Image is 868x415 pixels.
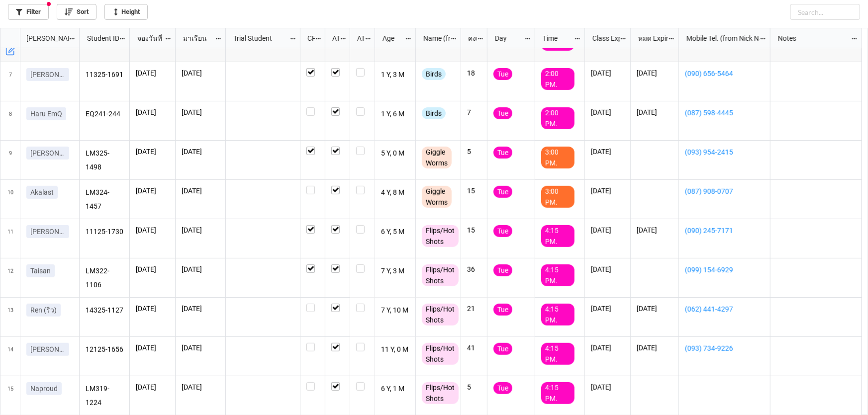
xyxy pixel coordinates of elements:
a: Height [104,4,148,20]
p: [DATE] [637,107,673,117]
p: [DATE] [182,147,219,157]
div: 4:15 PM. [541,264,575,286]
div: CF [301,33,315,44]
p: [DATE] [591,107,624,117]
div: Notes [772,33,851,44]
div: Flips/Hot Shots [422,304,459,326]
p: 1 Y, 6 M [381,107,410,121]
div: 4:15 PM. [541,343,575,365]
a: (087) 598-4445 [685,107,764,118]
div: Tue [493,304,512,316]
p: Haru EmQ [30,109,62,119]
p: 4 Y, 8 M [381,186,410,200]
div: Trial Student [227,33,289,44]
a: (093) 954-2415 [685,147,764,158]
p: [DATE] [591,343,624,353]
div: 4:15 PM. [541,304,575,326]
p: [DATE] [136,186,169,196]
p: [DATE] [591,225,624,235]
p: [DATE] [591,68,624,78]
div: Flips/Hot Shots [422,264,459,286]
div: [PERSON_NAME] Name [20,33,69,44]
p: 6 Y, 5 M [381,225,410,239]
div: Age [377,33,405,44]
div: Tue [493,147,512,159]
div: มาเรียน [177,33,215,44]
div: Giggle Worms [422,147,452,168]
p: 5 [467,147,481,157]
div: ATK [351,33,365,44]
p: 7 Y, 3 M [381,264,410,278]
p: 18 [467,68,481,78]
div: Day [489,33,524,44]
p: [DATE] [591,147,624,157]
p: 5 [467,382,481,392]
p: 7 [467,107,481,117]
div: จองวันที่ [131,33,165,44]
p: [DATE] [182,225,219,235]
p: 36 [467,264,481,274]
p: Taisan [30,266,51,276]
span: 7 [9,62,12,101]
div: grid [0,28,80,48]
p: [DATE] [136,68,169,78]
span: 13 [7,298,13,336]
p: LM322-1106 [86,264,124,291]
div: 2:00 PM. [541,107,575,129]
div: Student ID (from [PERSON_NAME] Name) [81,33,119,44]
span: 10 [7,180,13,219]
a: (087) 908-0707 [685,186,764,197]
div: ATT [326,33,340,44]
a: Filter [8,4,49,20]
p: [DATE] [591,264,624,274]
p: [DATE] [136,107,169,117]
span: 9 [9,141,12,179]
div: คงเหลือ (from Nick Name) [462,33,477,44]
a: (090) 656-5464 [685,68,764,79]
div: Flips/Hot Shots [422,225,459,247]
div: Mobile Tel. (from Nick Name) [680,33,759,44]
div: Time [537,33,574,44]
p: 15 [467,225,481,235]
div: Tue [493,107,512,119]
div: Tue [493,343,512,355]
div: Birds [422,68,446,80]
p: Ren (ริว) [30,305,57,315]
p: [DATE] [136,264,169,274]
p: [DATE] [136,343,169,353]
p: [DATE] [591,382,624,392]
div: Flips/Hot Shots [422,343,459,365]
p: [DATE] [591,186,624,196]
p: [PERSON_NAME] [30,344,65,354]
p: 11 Y, 0 M [381,343,410,357]
div: 3:00 PM. [541,147,575,168]
p: 12125-1656 [86,343,124,357]
a: (062) 441-4297 [685,304,764,315]
p: 21 [467,304,481,314]
a: (099) 154-6929 [685,264,764,275]
input: Search... [790,4,860,20]
div: Tue [493,382,512,394]
p: Akalast [30,187,54,197]
div: Class Expiration [586,33,620,44]
p: 15 [467,186,481,196]
div: Birds [422,107,446,119]
div: 4:15 PM. [541,382,575,404]
p: [DATE] [591,304,624,314]
span: 14 [7,337,13,376]
p: Naproud [30,384,58,394]
div: 3:00 PM. [541,186,575,208]
div: Tue [493,264,512,276]
p: [DATE] [637,343,673,353]
p: 5 Y, 0 M [381,147,410,161]
p: 11325-1691 [86,68,124,82]
div: หมด Expired date (from [PERSON_NAME] Name) [632,33,668,44]
span: 8 [9,101,12,140]
p: 41 [467,343,481,353]
p: [PERSON_NAME] [30,70,65,80]
p: [PERSON_NAME] [30,148,65,158]
p: [DATE] [182,186,219,196]
p: [DATE] [182,264,219,274]
p: [DATE] [182,343,219,353]
p: [DATE] [182,382,219,392]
